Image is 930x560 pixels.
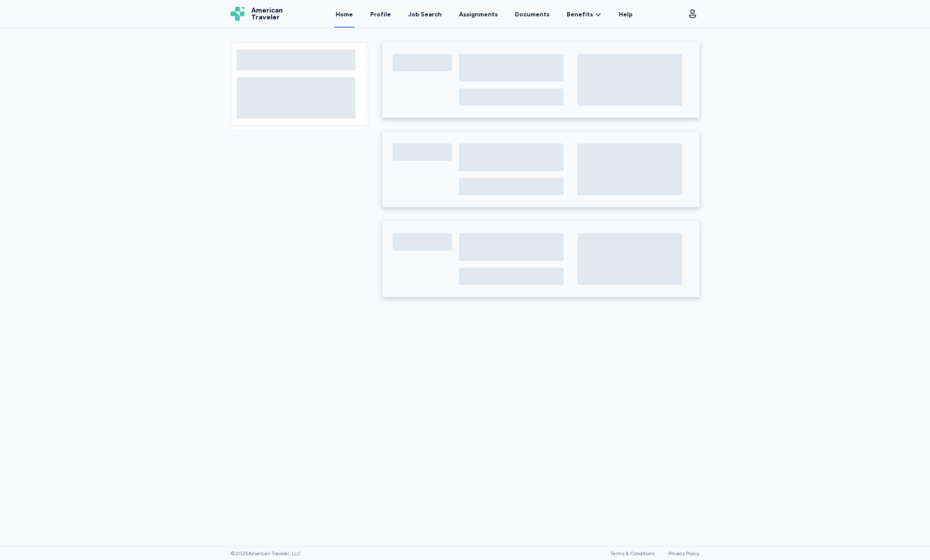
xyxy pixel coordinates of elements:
a: Terms & Conditions [610,551,655,557]
span: © 2025 American Traveler, LLC [231,550,301,557]
a: Home [334,1,355,28]
img: Logo [231,7,244,21]
span: American Traveler [251,7,283,21]
span: Benefits [567,10,593,19]
a: Privacy Policy [668,551,699,557]
a: Benefits [567,10,602,19]
div: Job Search [408,10,442,19]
